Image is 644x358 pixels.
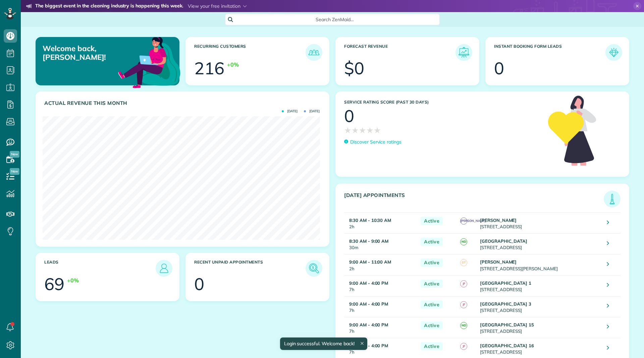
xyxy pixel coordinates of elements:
img: dashboard_welcome-42a62b7d889689a78055ac9021e634bf52bae3f8056760290aed330b23ab8690.png [117,29,182,94]
td: [STREET_ADDRESS] [478,275,602,296]
td: 2h [344,213,417,234]
span: Active [421,321,443,330]
strong: 9:00 AM - 11:00 AM [349,259,391,265]
td: [STREET_ADDRESS] [478,213,602,234]
div: 0 [494,60,504,77]
span: JF [460,280,467,287]
span: Active [421,217,443,225]
td: 7h [344,296,417,317]
td: 30m [344,234,417,254]
span: ND [460,322,467,329]
span: ★ [344,124,352,136]
div: Login successful. Welcome back! [280,337,367,350]
strong: [GEOGRAPHIC_DATA] 15 [480,322,534,327]
div: +0% [67,277,79,284]
strong: [PERSON_NAME] [480,217,517,223]
td: [STREET_ADDRESS] [478,296,602,317]
strong: [GEOGRAPHIC_DATA] 16 [480,343,534,348]
span: New [10,168,19,175]
h3: Service Rating score (past 30 days) [344,100,541,105]
span: JF [460,343,467,350]
strong: 9:00 AM - 4:00 PM [349,301,388,307]
td: 7h [344,317,417,338]
div: 0 [194,276,204,292]
h3: Actual Revenue this month [44,100,322,106]
img: icon_leads-1bed01f49abd5b7fead27621c3d59655bb73ed531f8eeb49469d10e621d6b896.png [157,262,171,275]
h3: Recent unpaid appointments [194,260,306,277]
td: [STREET_ADDRESS] [478,317,602,338]
h3: Recurring Customers [194,44,306,61]
span: Active [421,280,443,288]
h3: [DATE] Appointments [344,192,604,207]
span: Active [421,258,443,267]
strong: 9:00 AM - 4:00 PM [349,343,388,348]
strong: [GEOGRAPHIC_DATA] [480,238,527,244]
span: ST [460,259,467,266]
strong: 8:30 AM - 9:00 AM [349,238,388,244]
div: 0 [344,108,354,124]
h3: Instant Booking Form Leads [494,44,605,61]
img: icon_form_leads-04211a6a04a5b2264e4ee56bc0799ec3eb69b7e499cbb523a139df1d13a81ae0.png [607,46,621,59]
h3: Leads [44,260,156,277]
span: ★ [359,124,366,136]
img: icon_recurring_customers-cf858462ba22bcd05b5a5880d41d6543d210077de5bb9ebc9590e49fd87d84ed.png [307,46,321,59]
td: [STREET_ADDRESS][PERSON_NAME] [478,254,602,275]
strong: 9:00 AM - 4:00 PM [349,322,388,327]
span: [DATE] [282,110,298,113]
span: Active [421,342,443,351]
span: ★ [374,124,381,136]
span: JF [460,301,467,308]
p: Discover Service ratings [350,138,401,146]
strong: [GEOGRAPHIC_DATA] 1 [480,280,531,286]
div: $0 [344,60,364,77]
td: 7h [344,275,417,296]
h3: Forecast Revenue [344,44,455,61]
span: New [10,151,19,158]
td: [STREET_ADDRESS] [478,234,602,254]
img: icon_unpaid_appointments-47b8ce3997adf2238b356f14209ab4cced10bd1f174958f3ca8f1d0dd7fffeee.png [307,262,321,275]
td: 2h [344,254,417,275]
strong: 9:00 AM - 4:00 PM [349,280,388,286]
p: Welcome back, [PERSON_NAME]! [43,44,133,62]
span: Active [421,238,443,246]
div: 216 [194,60,224,77]
strong: [GEOGRAPHIC_DATA] 3 [480,301,531,307]
a: Discover Service ratings [344,138,401,146]
span: [PERSON_NAME] [460,217,467,225]
span: ★ [352,124,359,136]
div: +0% [227,61,239,69]
strong: [PERSON_NAME] [480,259,517,265]
strong: The biggest event in the cleaning industry is happening this week. [35,3,183,10]
span: Active [421,301,443,309]
img: icon_forecast_revenue-8c13a41c7ed35a8dcfafea3cbb826a0462acb37728057bba2d056411b612bbbe.png [457,46,471,59]
div: 69 [44,276,64,292]
span: ★ [366,124,374,136]
img: icon_todays_appointments-901f7ab196bb0bea1936b74009e4eb5ffbc2d2711fa7634e0d609ed5ef32b18b.png [605,192,619,206]
span: ND [460,238,467,245]
strong: 8:30 AM - 10:30 AM [349,217,391,223]
span: [DATE] [304,110,320,113]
